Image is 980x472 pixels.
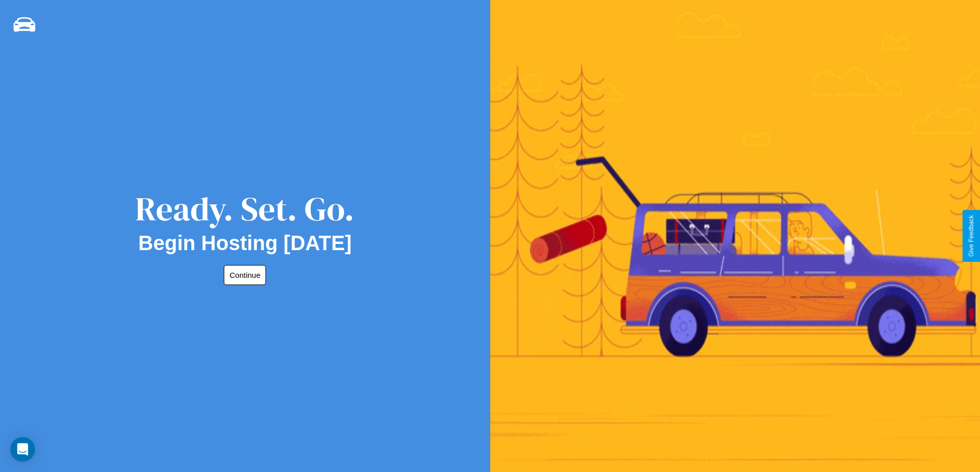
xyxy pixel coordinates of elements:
div: Give Feedback [968,215,975,257]
div: Ready. Set. Go. [135,186,354,232]
h2: Begin Hosting [DATE] [138,232,352,255]
div: Open Intercom Messenger [10,437,35,462]
button: Continue [224,265,266,285]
